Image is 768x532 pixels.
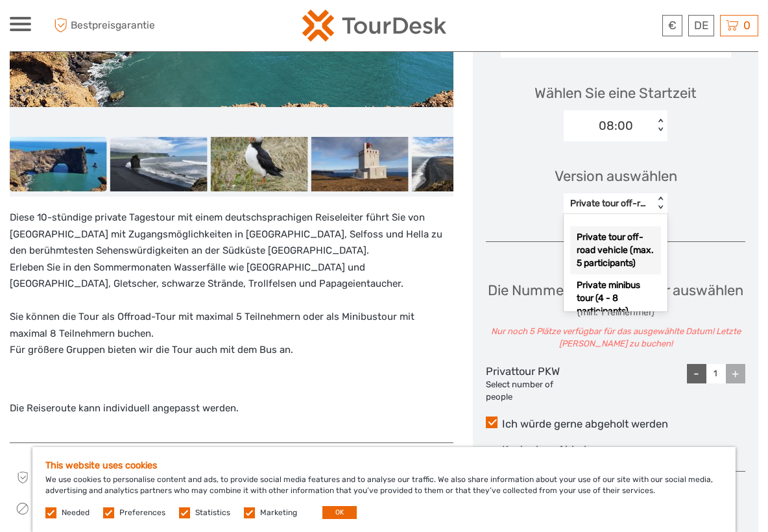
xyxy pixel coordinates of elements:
label: Statistics [195,507,230,518]
img: 7e0c957f2a7d4275a6acce4f4dd820e4_slider_thumbnail.jpeg [110,137,208,191]
p: We're away right now. Please check back later! [18,23,147,33]
div: Version auswählen [555,166,677,186]
div: 08:00 [599,117,633,134]
span: 0 [741,19,752,32]
div: (min. 1 Teilnehmer) [486,306,745,319]
span: Bestpreisgarantie [51,15,197,36]
div: Select number of people [486,379,572,404]
label: Ich würde gerne abgeholt werden [486,417,745,432]
img: 51277b0774cf4945858b325d15b3a3c3_slider_thumbnail.jpeg [311,137,408,191]
label: Preferences [119,507,165,518]
img: 120-15d4194f-c635-41b9-a512-a3cb382bfb57_logo_small.png [302,10,446,42]
div: Nur noch 5 Plätze verfügbar für das ausgewählte Datum! Letzte [PERSON_NAME] zu buchen! [486,326,745,350]
div: < > [655,197,666,210]
img: 7a486339a43c4953a181f225428c6b32_slider_thumbnail.jpeg [411,137,509,191]
div: + [726,364,745,383]
button: OK [322,506,357,519]
span: Kostenlose Abholung [502,444,606,456]
img: 7d6fab3bdc594fd5a210e53fc5dd8c70_slider_thumbnail.jpeg [10,137,107,191]
div: Private tour off-road vehicle (max. 5 participants) [570,197,647,210]
span: Wählen Sie eine Startzeit [534,83,697,103]
img: db96ebd50d224d97b6873b7897471405_slider_thumbnail.jpeg [211,137,308,191]
div: Private minibus tour (4 - 8 participants) [570,274,661,322]
div: Die Nummer von Teilnehmer auswählen [486,280,745,350]
h5: This website uses cookies [45,460,723,471]
div: Private tour off-road vehicle (max. 5 participants) [570,226,661,274]
span: € [668,19,677,32]
div: < > [655,119,666,133]
p: Diese 10-stündige private Tagestour mit einem deutschsprachigen Reiseleiter führt Sie von [GEOGRA... [10,210,453,359]
div: Die Reiseroute kann individuell angepasst werden. [10,210,453,429]
div: Privattour PKW [486,364,572,404]
label: Marketing [260,507,297,518]
div: We use cookies to personalise content and ads, to provide social media features and to analyse ou... [32,447,736,532]
button: Open LiveChat chat widget [149,20,165,36]
div: - [687,364,706,383]
div: DE [688,15,714,36]
label: Needed [62,507,90,518]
